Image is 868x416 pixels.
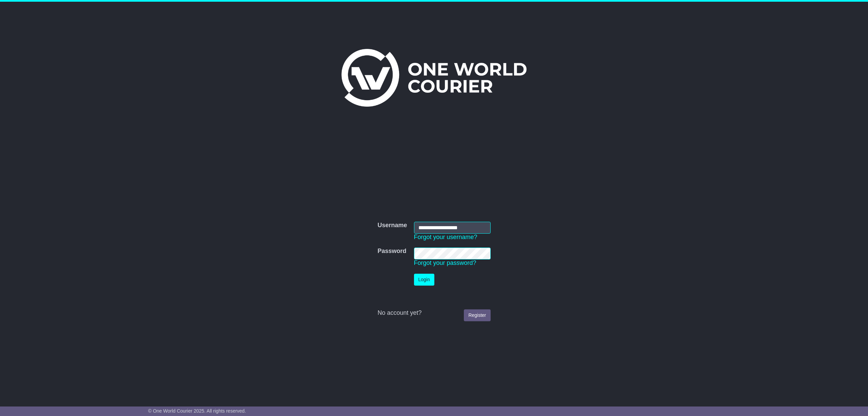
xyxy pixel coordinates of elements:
[464,309,490,321] a: Register
[341,49,527,107] img: One World
[414,274,434,286] button: Login
[414,234,477,240] a: Forgot your username?
[377,248,406,255] label: Password
[148,408,246,414] span: © One World Courier 2025. All rights reserved.
[414,259,476,266] a: Forgot your password?
[377,309,490,317] div: No account yet?
[377,222,407,229] label: Username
